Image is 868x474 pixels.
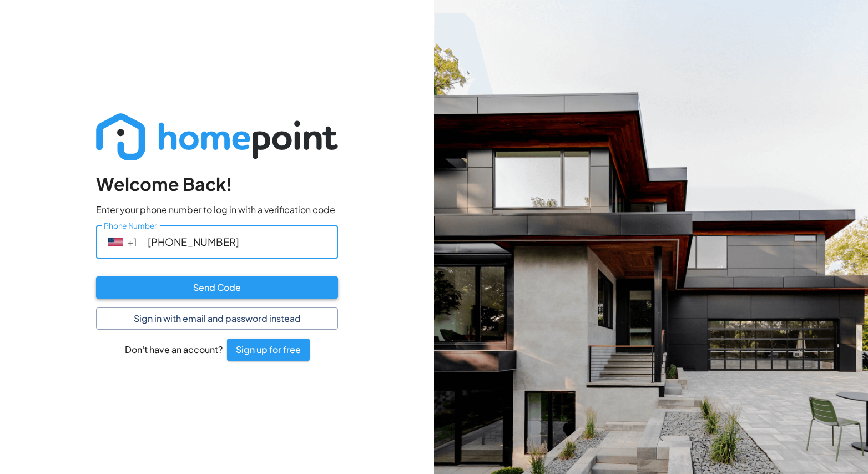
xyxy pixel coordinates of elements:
[104,220,157,231] label: Phone Number
[96,276,338,299] button: Send Code
[96,173,338,195] h4: Welcome Back!
[227,339,310,361] button: Sign up for free
[96,307,338,330] button: Sign in with email and password instead
[96,204,338,216] p: Enter your phone number to log in with a verification code
[125,342,223,356] h6: Don't have an account?
[96,113,338,160] img: Logo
